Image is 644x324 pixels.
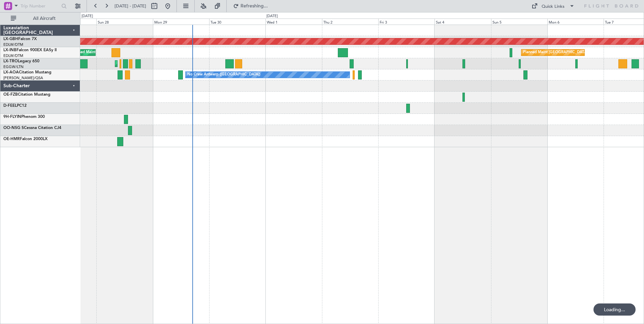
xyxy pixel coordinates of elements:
a: 9H-FLYINPhenom 300 [3,115,45,119]
span: OE-FZB [3,93,18,97]
span: Refreshing... [240,4,268,8]
a: LX-TROLegacy 650 [3,59,39,63]
div: [DATE] [82,13,93,19]
input: Trip Number [21,1,59,11]
div: Sun 5 [491,19,547,25]
a: OE-FZBCitation Mustang [3,93,51,97]
span: All Aircraft [18,16,71,21]
div: Fri 3 [378,19,434,25]
span: [DATE] - [DATE] [115,3,146,9]
span: LX-INB [3,48,17,52]
span: LX-AOA [3,70,19,74]
a: D-FEELPC12 [3,104,27,108]
a: EDLW/DTM [3,53,23,58]
div: [DATE] [266,13,278,19]
div: Loading... [593,303,636,316]
span: LX-TRO [3,59,18,63]
button: Refreshing... [230,1,270,11]
span: OE-HMR [3,137,20,141]
a: LX-GBHFalcon 7X [3,37,37,41]
div: Sun 28 [96,19,153,25]
button: Quick Links [528,1,578,11]
span: D-FEEL [3,104,17,108]
div: No Crew Antwerp ([GEOGRAPHIC_DATA]) [187,70,260,80]
a: LX-INBFalcon 900EX EASy II [3,48,57,52]
div: Mon 29 [153,19,209,25]
span: OO-NSG S [3,126,24,130]
a: OE-HMRFalcon 2000LX [3,137,47,141]
button: All Aircraft [7,13,73,24]
a: EDLW/DTM [3,42,23,47]
span: LX-GBH [3,37,18,41]
a: OO-NSG SCessna Citation CJ4 [3,126,61,130]
div: Planned Maint [GEOGRAPHIC_DATA] ([GEOGRAPHIC_DATA]) [523,47,629,58]
a: LX-AOACitation Mustang [3,70,52,74]
span: 9H-FLYIN [3,115,21,119]
div: Quick Links [542,3,565,10]
div: Sat 4 [434,19,491,25]
div: Wed 1 [265,19,322,25]
div: Tue 30 [209,19,265,25]
div: Thu 2 [322,19,378,25]
div: Mon 6 [547,19,604,25]
a: EGGW/LTN [3,64,24,69]
a: [PERSON_NAME]/QSA [3,75,43,80]
div: Planned Maint [GEOGRAPHIC_DATA] ([GEOGRAPHIC_DATA]) [117,59,223,69]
